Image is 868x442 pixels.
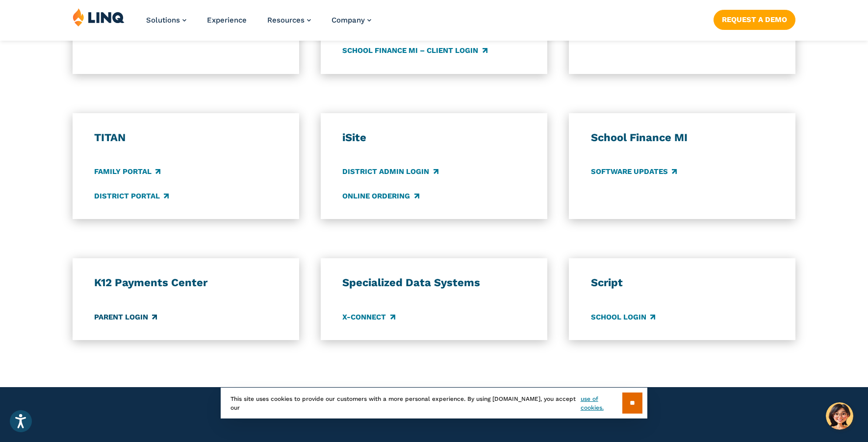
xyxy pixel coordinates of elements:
[146,16,180,25] span: Solutions
[94,167,160,177] a: Family Portal
[221,388,647,418] div: This site uses cookies to provide our customers with a more personal experience. By using [DOMAIN...
[591,167,677,177] a: Software Updates
[342,167,438,177] a: District Admin Login
[94,276,277,290] h3: K12 Payments Center
[94,312,157,322] a: Parent Login
[591,276,774,290] h3: Script
[332,16,371,25] a: Company
[714,8,795,29] nav: Button Navigation
[342,191,419,201] a: Online Ordering
[342,45,487,56] a: School Finance MI – Client Login
[332,16,365,25] span: Company
[94,131,277,145] h3: TITAN
[342,131,525,145] h3: iSite
[73,8,125,26] img: LINQ | K‑12 Software
[146,16,186,25] a: Solutions
[267,16,305,25] span: Resources
[267,16,311,25] a: Resources
[581,394,622,412] a: use of cookies.
[591,312,655,322] a: School Login
[146,8,371,40] nav: Primary Navigation
[207,16,247,25] a: Experience
[342,312,395,322] a: X-Connect
[714,10,795,29] a: Request a Demo
[591,131,774,145] h3: School Finance MI
[342,276,525,290] h3: Specialized Data Systems
[826,402,853,430] button: Hello, have a question? Let’s chat.
[94,191,169,201] a: District Portal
